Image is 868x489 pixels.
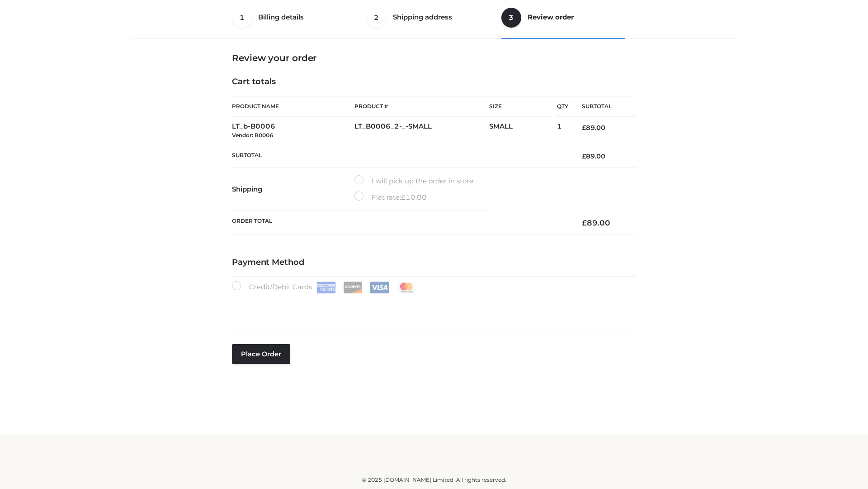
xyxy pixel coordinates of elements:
img: Visa [370,282,389,293]
span: £ [582,152,586,160]
bdi: 89.00 [582,218,610,227]
td: LT_b-B0006 [232,117,354,145]
div: © 2025 [DOMAIN_NAME] Limited. All rights reserved. [134,475,734,484]
th: Product Name [232,96,354,117]
iframe: Secure payment input frame [230,292,634,325]
td: SMALL [489,117,557,145]
button: Place order [232,344,290,364]
th: Subtotal [232,145,568,167]
th: Order Total [232,211,568,235]
h4: Cart totals [232,77,636,87]
label: Credit/Debit Cards [232,281,417,293]
td: LT_B0006_2-_-SMALL [354,117,489,145]
th: Subtotal [568,96,636,117]
bdi: 89.00 [582,152,605,160]
img: Mastercard [396,282,416,293]
label: I will pick up the order in store. [354,175,475,187]
h4: Payment Method [232,258,636,268]
td: 1 [557,117,568,145]
th: Qty [557,96,568,117]
th: Shipping [232,168,354,211]
img: Amex [316,282,336,293]
th: Size [489,96,552,117]
label: Flat rate: [354,192,427,203]
bdi: 10.00 [401,193,427,201]
span: £ [582,124,586,132]
span: £ [401,193,406,201]
small: Vendor: B0006 [232,132,273,139]
th: Product # [354,96,489,117]
bdi: 89.00 [582,124,605,132]
img: Discover [343,282,363,293]
span: £ [582,218,587,227]
h3: Review your order [232,53,636,63]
